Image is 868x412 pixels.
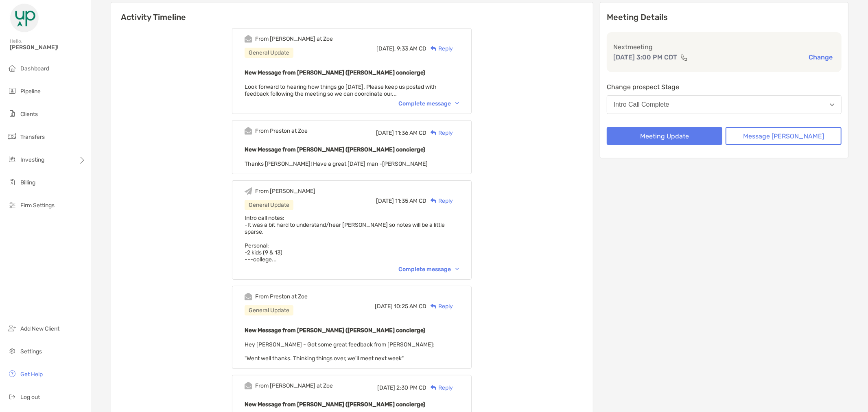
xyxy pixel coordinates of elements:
[245,293,252,300] img: Event icon
[255,127,308,134] div: From Preston at Zoe
[431,304,437,309] img: Reply icon
[395,197,426,204] span: 11:35 AM CD
[20,202,55,209] span: Firm Settings
[7,86,17,96] img: pipeline icon
[830,103,835,106] img: Open dropdown arrow
[7,131,17,141] img: transfers icon
[245,305,293,316] div: General Update
[245,127,252,135] img: Event icon
[255,35,333,42] div: From [PERSON_NAME] at Zoe
[376,129,394,136] span: [DATE]
[431,385,437,390] img: Reply icon
[426,302,453,311] div: Reply
[255,188,315,195] div: From [PERSON_NAME]
[245,215,445,263] span: Intro call notes: -It was a bit hard to understand/hear [PERSON_NAME] so notes will be a little s...
[397,45,426,52] span: 9:33 AM CD
[7,109,17,118] img: clients icon
[245,401,425,408] b: New Message from [PERSON_NAME] ([PERSON_NAME] concierge)
[7,200,17,210] img: firm-settings icon
[613,42,835,52] p: Next meeting
[377,384,395,391] span: [DATE]
[245,327,425,334] b: New Message from [PERSON_NAME] ([PERSON_NAME] concierge)
[614,101,669,108] div: Intro Call Complete
[20,348,42,355] span: Settings
[20,179,35,186] span: Billing
[607,12,842,22] p: Meeting Details
[7,177,17,187] img: billing icon
[394,303,426,310] span: 10:25 AM CD
[806,53,835,61] button: Change
[431,198,437,204] img: Reply icon
[7,323,17,333] img: add_new_client icon
[431,130,437,136] img: Reply icon
[7,346,17,356] img: settings icon
[245,83,437,97] span: Look forward to hearing how things go [DATE]. Please keep us posted with feedback following the m...
[10,44,86,51] span: [PERSON_NAME]!
[245,187,252,195] img: Event icon
[20,134,45,140] span: Transfers
[20,325,59,332] span: Add New Client
[426,44,453,53] div: Reply
[376,45,396,52] span: [DATE],
[20,88,41,95] span: Pipeline
[398,266,459,273] div: Complete message
[245,200,293,210] div: General Update
[455,268,459,270] img: Chevron icon
[7,392,17,401] img: logout icon
[395,129,426,136] span: 11:36 AM CD
[726,127,842,145] button: Message [PERSON_NAME]
[607,82,842,92] p: Change prospect Stage
[245,48,293,58] div: General Update
[20,156,44,163] span: Investing
[245,146,425,153] b: New Message from [PERSON_NAME] ([PERSON_NAME] concierge)
[613,52,677,62] p: [DATE] 3:00 PM CDT
[255,293,308,300] div: From Preston at Zoe
[20,371,43,378] span: Get Help
[20,65,49,72] span: Dashboard
[680,54,688,61] img: communication type
[7,154,17,164] img: investing icon
[10,3,39,33] img: Zoe Logo
[455,102,459,105] img: Chevron icon
[607,127,723,145] button: Meeting Update
[398,100,459,107] div: Complete message
[245,341,435,362] span: Hey [PERSON_NAME] - Got some great feedback from [PERSON_NAME]: "Went well thanks. Thinking thing...
[396,384,426,391] span: 2:30 PM CD
[375,303,393,310] span: [DATE]
[426,129,453,137] div: Reply
[7,369,17,379] img: get-help icon
[20,394,40,401] span: Log out
[426,197,453,205] div: Reply
[20,111,38,118] span: Clients
[426,384,453,392] div: Reply
[245,69,425,76] b: New Message from [PERSON_NAME] ([PERSON_NAME] concierge)
[7,63,17,73] img: dashboard icon
[431,46,437,51] img: Reply icon
[255,382,333,389] div: From [PERSON_NAME] at Zoe
[376,197,394,204] span: [DATE]
[245,382,252,390] img: Event icon
[245,35,252,43] img: Event icon
[245,160,428,167] span: Thanks [PERSON_NAME]! Have a great [DATE] man -[PERSON_NAME]
[111,2,593,22] h6: Activity Timeline
[607,95,842,114] button: Intro Call Complete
